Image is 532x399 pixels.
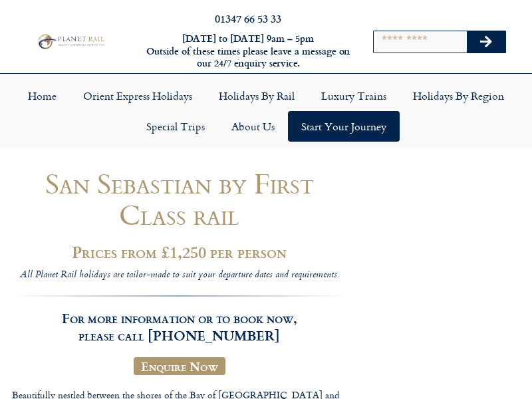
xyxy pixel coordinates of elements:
a: Holidays by Region [400,80,517,111]
i: All Planet Rail holidays are tailor-made to suit your departure dates and requirements. [20,267,338,283]
nav: Menu [7,80,525,142]
a: Orient Express Holidays [70,80,205,111]
h1: San Sebastian by First Class rail [12,168,347,231]
a: Special Trips [133,111,218,142]
img: Planet Rail Train Holidays Logo [35,33,106,50]
a: About Us [218,111,288,142]
a: Home [15,80,70,111]
a: Enquire Now [134,357,225,376]
a: Start your Journey [288,111,400,142]
a: Holidays by Rail [205,80,308,111]
h6: [DATE] to [DATE] 9am – 5pm Outside of these times please leave a message on our 24/7 enquiry serv... [145,33,351,70]
h2: Prices from £1,250 per person [12,243,347,261]
button: Search [467,31,505,53]
a: 01347 66 53 33 [215,11,281,26]
h3: For more information or to book now, please call [PHONE_NUMBER] [12,295,347,344]
a: Luxury Trains [308,80,400,111]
